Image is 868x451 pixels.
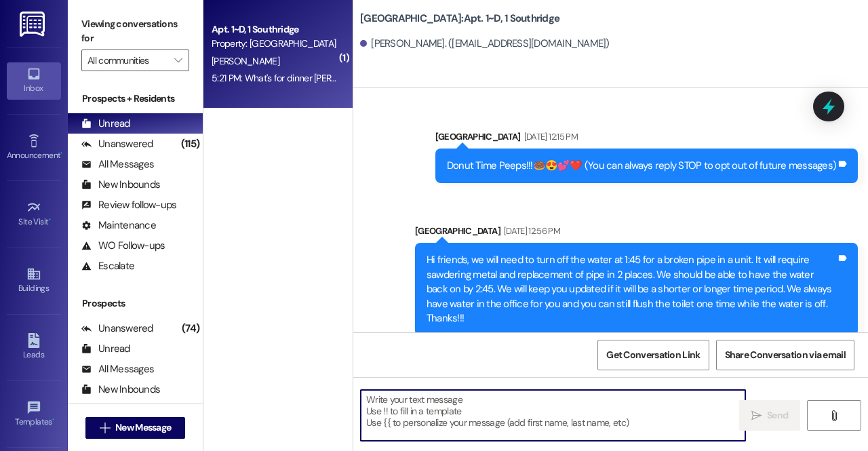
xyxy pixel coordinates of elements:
[60,149,62,158] span: •
[81,239,165,253] div: WO Follow-ups
[178,134,203,155] div: (115)
[212,22,337,37] div: Apt. 1~D, 1 Southridge
[81,259,134,273] div: Escalate
[49,215,51,224] span: •
[81,362,154,376] div: All Messages
[81,178,160,192] div: New Inbounds
[20,12,47,37] img: ResiDesk Logo
[68,92,203,106] div: Prospects + Residents
[52,415,54,425] span: •
[606,348,700,362] span: Get Conversation Link
[427,253,836,326] div: Hi friends, we will need to turn off the water at 1:45 for a broken pipe in a unit. It will requi...
[447,159,836,173] div: Donut Time Peeps!!!🍩😍💕❤️ (You can always reply STOP to opt out of future messages)
[7,262,61,299] a: Buildings
[212,55,279,67] span: [PERSON_NAME]
[435,130,858,149] div: [GEOGRAPHIC_DATA]
[521,130,578,144] div: [DATE] 12:15 PM
[178,318,203,339] div: (74)
[81,383,160,397] div: New Inbounds
[7,396,61,433] a: Templates •
[87,50,167,71] input: All communities
[115,420,171,435] span: New Message
[174,55,182,66] i: 
[81,198,176,212] div: Review follow-ups
[360,37,610,51] div: [PERSON_NAME]. ([EMAIL_ADDRESS][DOMAIN_NAME])
[81,321,153,336] div: Unanswered
[85,417,186,439] button: New Message
[81,342,130,356] div: Unread
[751,410,762,421] i: 
[212,72,386,84] div: 5:21 PM: What's for dinner [PERSON_NAME]?
[725,348,846,362] span: Share Conversation via email
[81,157,154,172] div: All Messages
[767,408,788,423] span: Send
[500,224,560,238] div: [DATE] 12:56 PM
[829,410,839,421] i: 
[415,224,858,243] div: [GEOGRAPHIC_DATA]
[81,137,153,151] div: Unanswered
[739,400,800,431] button: Send
[81,14,189,50] label: Viewing conversations for
[597,340,709,370] button: Get Conversation Link
[7,62,61,99] a: Inbox
[716,340,854,370] button: Share Conversation via email
[212,37,337,51] div: Property: [GEOGRAPHIC_DATA]
[7,196,61,233] a: Site Visit •
[100,423,110,433] i: 
[81,218,156,233] div: Maintenance
[81,117,130,131] div: Unread
[68,296,203,311] div: Prospects
[360,12,559,26] b: [GEOGRAPHIC_DATA]: Apt. 1~D, 1 Southridge
[7,329,61,366] a: Leads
